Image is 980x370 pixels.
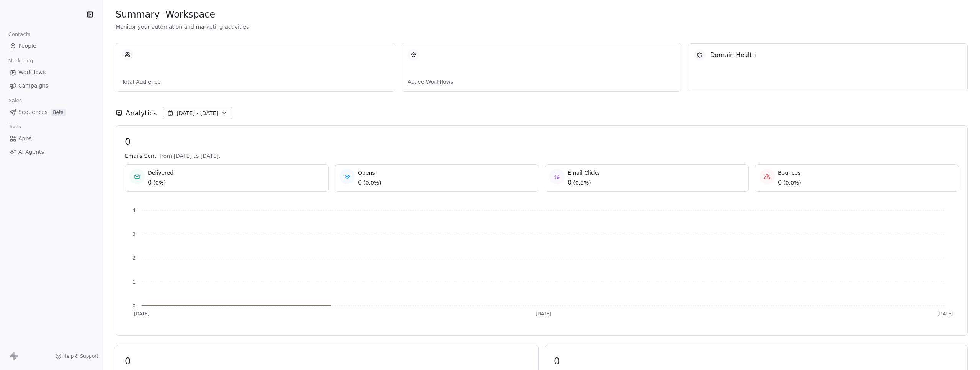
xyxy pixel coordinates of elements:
[134,311,150,316] tspan: [DATE]
[783,179,801,187] span: ( 0.0% )
[132,208,136,213] tspan: 4
[6,66,97,79] a: Workflows
[148,178,152,187] span: 0
[568,169,600,177] span: Email Clicks
[778,169,801,177] span: Bounces
[51,109,66,116] span: Beta
[5,55,36,67] span: Marketing
[122,78,389,86] span: Total Audience
[6,40,97,52] a: People
[5,29,34,40] span: Contacts
[125,152,156,160] span: Emails Sent
[18,42,36,50] span: People
[163,107,232,119] button: [DATE] - [DATE]
[573,179,591,187] span: ( 0.0% )
[358,178,362,187] span: 0
[18,68,46,76] span: Workflows
[148,169,173,177] span: Delivered
[5,121,24,133] span: Tools
[18,148,44,156] span: AI Agents
[778,178,782,187] span: 0
[18,108,47,116] span: Sequences
[358,169,381,177] span: Opens
[132,232,136,237] tspan: 3
[116,23,968,31] span: Monitor your automation and marketing activities
[153,179,166,187] span: ( 0% )
[554,355,959,367] span: 0
[132,279,136,285] tspan: 1
[125,136,959,148] span: 0
[5,95,25,106] span: Sales
[938,311,953,316] tspan: [DATE]
[6,132,97,145] a: Apps
[408,78,675,86] span: Active Workflows
[116,9,215,20] span: Summary - Workspace
[18,82,48,90] span: Campaigns
[710,50,756,60] span: Domain Health
[125,355,529,367] span: 0
[568,178,572,187] span: 0
[56,353,98,359] a: Help & Support
[132,255,136,261] tspan: 2
[126,108,157,118] span: Analytics
[63,353,98,359] span: Help & Support
[132,303,136,308] tspan: 0
[176,109,218,117] span: [DATE] - [DATE]
[363,179,381,187] span: ( 0.0% )
[6,146,97,158] a: AI Agents
[6,106,97,118] a: SequencesBeta
[536,311,551,316] tspan: [DATE]
[159,152,220,160] span: from [DATE] to [DATE].
[18,135,32,143] span: Apps
[6,80,97,92] a: Campaigns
